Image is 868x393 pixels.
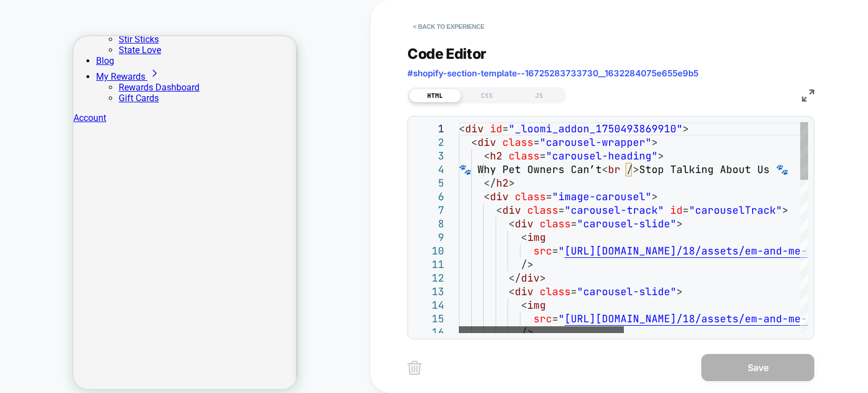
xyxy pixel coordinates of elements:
[484,190,490,203] span: <
[515,217,533,230] span: div
[461,89,513,102] div: CSS
[540,285,571,298] span: class
[407,45,487,62] span: Code Editor
[414,190,444,204] div: 6
[490,190,509,203] span: div
[540,136,652,149] span: "carousel-wrapper"
[565,204,664,217] span: "carousel-track"
[565,312,676,325] span: [URL][DOMAIN_NAME]
[509,176,515,189] span: >
[414,217,444,231] div: 8
[802,89,814,102] img: fullscreen
[558,204,565,217] span: =
[639,163,788,176] span: Stop Talking About Us 🐾
[407,18,490,36] button: < Back to experience
[45,46,126,57] a: Rewards Dashboard
[527,204,558,217] span: class
[509,149,540,162] span: class
[627,163,639,176] span: />
[45,8,88,19] a: State Love
[407,361,422,375] img: delete
[652,136,658,149] span: >
[471,136,478,149] span: <
[527,231,546,244] span: img
[484,176,496,189] span: </
[546,149,658,162] span: "carousel-heading"
[515,190,546,203] span: class
[23,19,41,30] a: Blog
[652,190,658,203] span: >
[521,231,527,244] span: <
[414,285,444,299] div: 13
[521,271,540,284] span: div
[540,271,546,284] span: >
[565,244,676,257] span: [URL][DOMAIN_NAME]
[414,271,444,285] div: 12
[552,244,558,257] span: =
[552,312,558,325] span: =
[23,35,88,46] a: My Rewards
[608,163,620,176] span: br
[459,163,602,176] span: 🐾 Why Pet Owners Can’t
[540,217,571,230] span: class
[465,122,484,135] span: div
[558,244,565,257] span: "
[533,244,552,257] span: src
[414,312,444,326] div: 15
[509,271,521,284] span: </
[414,244,444,258] div: 10
[414,326,444,339] div: 16
[414,231,444,244] div: 9
[414,122,444,136] div: 1
[484,149,490,162] span: <
[513,89,565,102] div: JS
[683,204,689,217] span: =
[558,312,565,325] span: "
[676,285,683,298] span: >
[670,204,683,217] span: id
[552,190,652,203] span: "image-carousel"
[676,217,683,230] span: >
[407,68,698,79] span: #shopify-section-template--16725283733730__1632284075e655e9b5
[414,136,444,149] div: 2
[478,136,496,149] span: div
[577,285,676,298] span: "carousel-slide"
[496,204,502,217] span: <
[45,57,85,67] a: Gift Cards
[521,258,533,271] span: />
[502,136,533,149] span: class
[533,312,552,325] span: src
[167,299,224,353] iframe: Chat Widget
[540,149,546,162] span: =
[658,149,664,162] span: >
[409,89,461,102] div: HTML
[602,163,608,176] span: <
[577,217,676,230] span: "carousel-slide"
[509,285,515,298] span: <
[509,217,515,230] span: <
[502,122,509,135] span: =
[701,354,814,381] button: Save
[782,204,788,217] span: >
[533,136,540,149] span: =
[521,299,527,312] span: <
[414,176,444,190] div: 5
[459,122,465,135] span: <
[414,204,444,217] div: 7
[23,35,72,46] span: My Rewards
[496,176,509,189] span: h2
[490,122,502,135] span: id
[490,149,502,162] span: h2
[509,122,683,135] span: "_loomi_addon_1750493869910"
[414,299,444,312] div: 14
[414,149,444,163] div: 3
[414,163,444,176] div: 4
[527,299,546,312] span: img
[521,326,533,339] span: />
[502,204,521,217] span: div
